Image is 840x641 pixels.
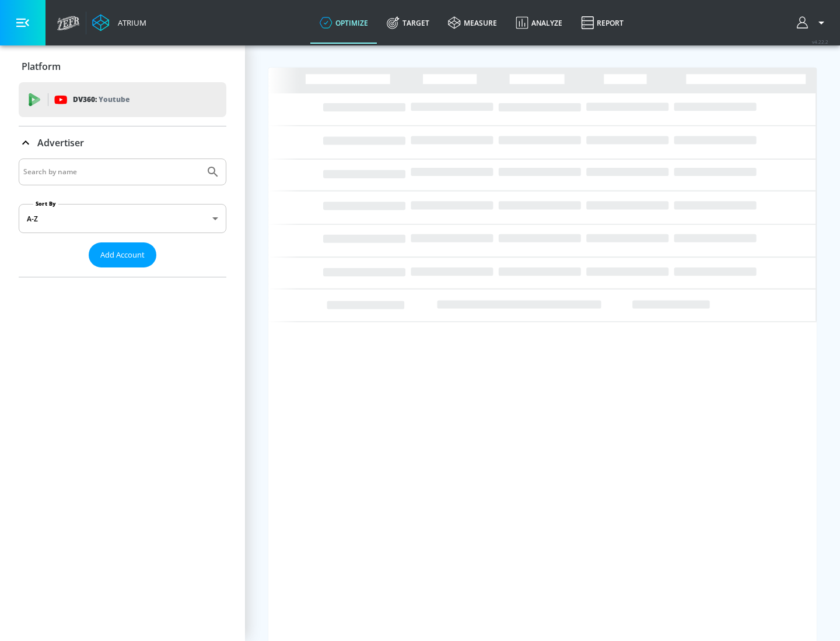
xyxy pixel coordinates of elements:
p: Advertiser [37,136,84,149]
a: Report [572,2,633,44]
label: Sort By [33,200,58,207]
span: v 4.22.2 [812,38,828,45]
p: Youtube [99,93,129,105]
div: DV360: Youtube [19,82,226,117]
a: optimize [310,2,377,44]
nav: list of Advertiser [19,267,226,277]
div: Advertiser [19,159,226,277]
input: Search by name [23,164,200,179]
a: measure [439,2,506,44]
span: Add Account [100,248,145,262]
p: DV360: [73,93,129,106]
a: Analyze [506,2,572,44]
button: Add Account [89,242,156,267]
div: A-Z [19,204,226,233]
a: Target [377,2,439,44]
a: Atrium [92,14,146,31]
div: Platform [19,50,226,83]
div: Atrium [113,17,146,28]
div: Advertiser [19,126,226,159]
p: Platform [22,60,61,73]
